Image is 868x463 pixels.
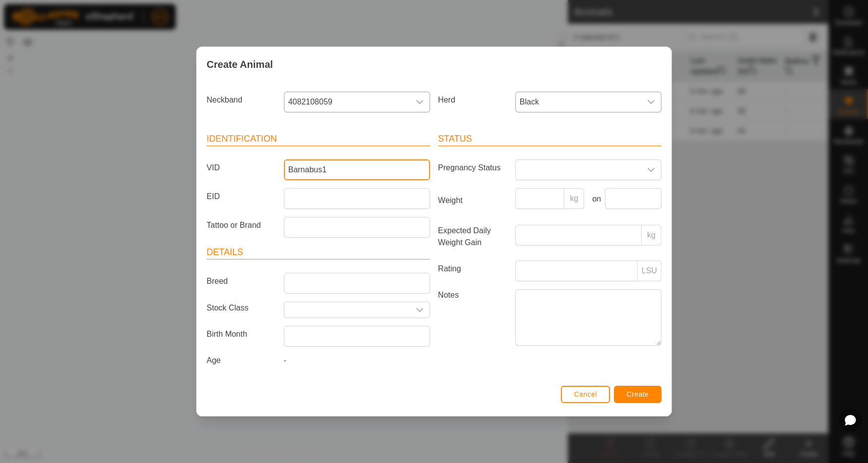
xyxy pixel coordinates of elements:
label: Stock Class [203,302,280,314]
span: Create [627,390,649,398]
span: - [284,356,286,364]
header: Identification [207,132,430,146]
label: Breed [203,273,280,290]
label: Birth Month [203,326,280,343]
label: Neckband [203,92,280,108]
label: Expected Daily Weight Gain [434,225,511,249]
span: Black [516,92,641,112]
label: Rating [434,260,511,277]
span: 4082108059 [284,92,410,112]
label: Weight [434,188,511,213]
span: Create Animal [207,57,273,72]
div: dropdown trigger [641,160,661,180]
span: Cancel [574,390,597,398]
label: Notes [434,289,511,345]
label: Herd [434,92,511,108]
label: Pregnancy Status [434,159,511,176]
label: EID [203,188,280,205]
button: Create [614,386,661,403]
header: Details [207,246,430,259]
div: dropdown trigger [410,302,430,317]
label: VID [203,159,280,176]
label: on [588,193,601,205]
label: Tattoo or Brand [203,217,280,234]
header: Status [438,132,661,146]
p-inputgroup-addon: kg [564,188,584,209]
div: dropdown trigger [641,92,661,112]
p-inputgroup-addon: LSU [638,260,661,281]
button: Cancel [561,386,610,403]
label: Age [203,355,280,366]
p-inputgroup-addon: kg [642,225,661,246]
div: dropdown trigger [410,92,430,112]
